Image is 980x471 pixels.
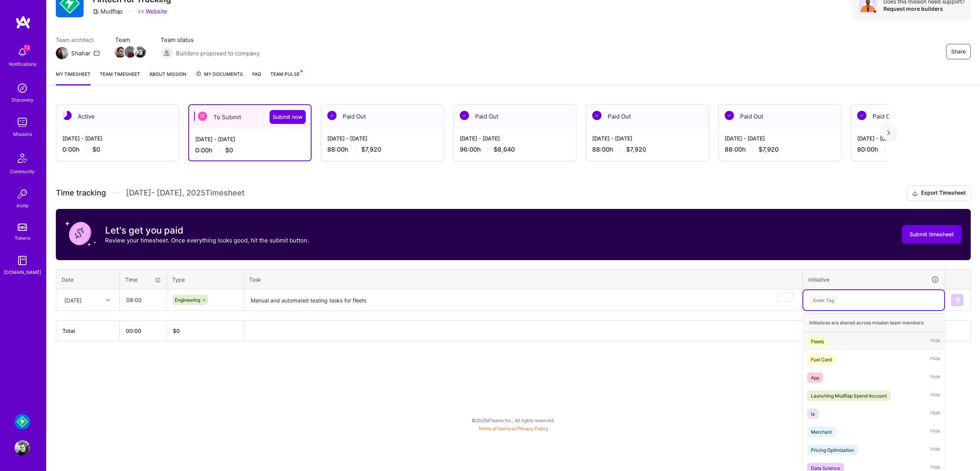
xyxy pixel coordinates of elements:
[759,145,779,154] span: $7,920
[592,145,702,154] div: 88:00 h
[252,70,261,85] a: FAQ
[18,224,27,231] img: tokens
[115,36,145,44] span: Team
[270,71,300,77] span: Team Pulse
[175,297,200,303] span: Engineering
[161,36,260,44] span: Team status
[92,145,100,154] span: $0
[196,70,243,78] span: My Documents
[460,111,469,120] img: Paid Out
[135,45,145,58] a: Team Member Avatar
[13,130,32,138] div: Missions
[161,47,173,59] img: Builders proposed to company
[134,46,146,58] img: Team Member Avatar
[167,269,244,289] th: Type
[124,46,136,58] img: Team Member Avatar
[946,44,971,59] button: Share
[808,275,939,284] div: Initiative
[951,48,966,55] span: Share
[15,45,30,60] img: bell
[9,60,36,68] div: Notifications
[478,426,514,431] a: Terms of Service
[62,145,173,154] div: 0:00 h
[910,230,954,238] span: Submit timesheet
[93,7,122,15] div: Mudflap
[4,268,41,276] div: [DOMAIN_NAME]
[93,8,99,15] i: icon CompanyGray
[811,392,887,400] div: Launching Mudflap Spend Account
[887,130,890,135] img: right
[361,145,381,154] span: $7,920
[327,134,437,142] div: [DATE] - [DATE]
[586,105,709,128] div: Paid Out
[115,45,125,58] a: Team Member Avatar
[173,327,180,334] span: $ 0
[13,149,32,167] img: Community
[198,112,207,121] img: To Submit
[12,96,34,104] div: Discovery
[225,146,233,154] span: $0
[114,46,126,58] img: Team Member Avatar
[56,36,100,44] span: Team architect
[106,298,110,302] i: icon Chevron
[15,15,31,29] img: logo
[270,110,306,124] button: Submit now
[930,372,940,383] span: Hide
[954,297,960,303] img: Submit
[56,269,120,289] th: Date
[725,111,734,120] img: Paid Out
[15,115,30,130] img: teamwork
[149,70,186,85] a: About Mission
[244,269,803,289] th: Task
[725,134,835,142] div: [DATE] - [DATE]
[195,146,305,154] div: 0:00 h
[811,374,819,382] div: App
[857,111,866,120] img: Paid Out
[857,134,967,142] div: [DATE] - [DATE]
[189,105,311,129] div: To Submit
[811,410,815,418] div: la
[930,409,940,419] span: Hide
[811,356,832,364] div: Fuel Card
[94,50,100,56] i: icon Mail
[13,414,32,429] a: Mudflap: Fintech for Trucking
[809,294,838,306] div: Enter Tag
[105,225,309,236] h3: Let's get you paid
[10,167,35,175] div: Community
[15,253,30,268] img: guide book
[15,414,30,429] img: Mudflap: Fintech for Trucking
[930,427,940,437] span: Hide
[17,202,28,210] div: Invite
[626,145,646,154] span: $7,920
[273,113,303,121] span: Submit now
[327,145,437,154] div: 88:00 h
[100,70,140,85] a: Team timesheet
[138,7,168,15] a: Website
[460,134,570,142] div: [DATE] - [DATE]
[930,354,940,365] span: Hide
[56,47,68,59] img: Team Architect
[517,426,548,431] a: Privacy Policy
[907,185,971,201] button: Export Timesheet
[195,135,305,143] div: [DATE] - [DATE]
[270,70,302,85] a: Team Pulse
[71,49,90,57] div: Shahar
[105,236,309,244] p: Review your timesheet. Once everything looks good, hit the submit button.
[65,218,96,249] img: coin
[478,426,548,431] span: |
[454,105,576,128] div: Paid Out
[811,337,824,346] div: Fleets
[56,70,90,85] a: My timesheet
[120,321,167,341] th: 00:00
[126,188,245,198] span: [DATE] - [DATE] , 2025 Timesheet
[321,105,444,128] div: Paid Out
[592,111,601,120] img: Paid Out
[460,145,570,154] div: 96:00 h
[15,440,30,456] img: User Avatar
[13,440,32,456] a: User Avatar
[719,105,841,128] div: Paid Out
[883,5,965,12] div: Request more builders
[851,105,973,128] div: Paid Out
[176,49,260,57] span: Builders proposed to company
[62,134,173,142] div: [DATE] - [DATE]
